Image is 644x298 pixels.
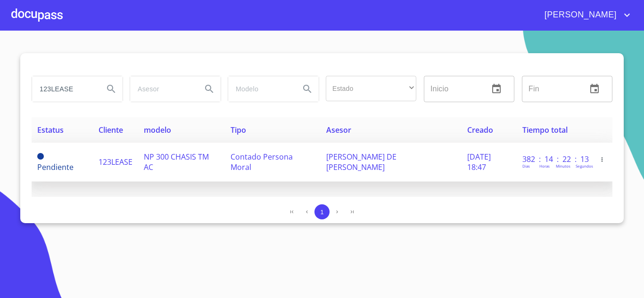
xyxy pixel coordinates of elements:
button: account of current user [537,8,633,23]
span: Contado Persona Moral [231,152,293,172]
p: Horas [539,163,550,169]
span: Tipo [231,125,246,135]
p: Dias [522,163,530,169]
button: 1 [314,204,330,219]
span: Cliente [99,125,123,135]
span: Pendiente [37,153,44,160]
span: [DATE] 18:47 [467,152,491,172]
span: Asesor [326,125,351,135]
div: ​ [326,76,416,101]
span: Creado [467,125,493,135]
span: modelo [144,125,171,135]
span: Estatus [37,125,64,135]
span: [PERSON_NAME] [537,8,621,23]
button: Search [198,78,221,100]
span: Pendiente [37,162,74,172]
p: Segundos [576,163,593,169]
button: Search [100,78,123,100]
button: Search [296,78,319,100]
span: [PERSON_NAME] DE [PERSON_NAME] [326,152,396,172]
span: 123LEASE [99,157,132,167]
span: NP 300 CHASIS TM AC [144,152,209,172]
span: 1 [320,209,323,216]
p: Minutos [556,163,570,169]
span: Tiempo total [522,125,568,135]
input: search [228,76,292,102]
input: search [130,76,194,102]
p: 382 : 14 : 22 : 13 [522,154,586,164]
input: search [32,76,96,102]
